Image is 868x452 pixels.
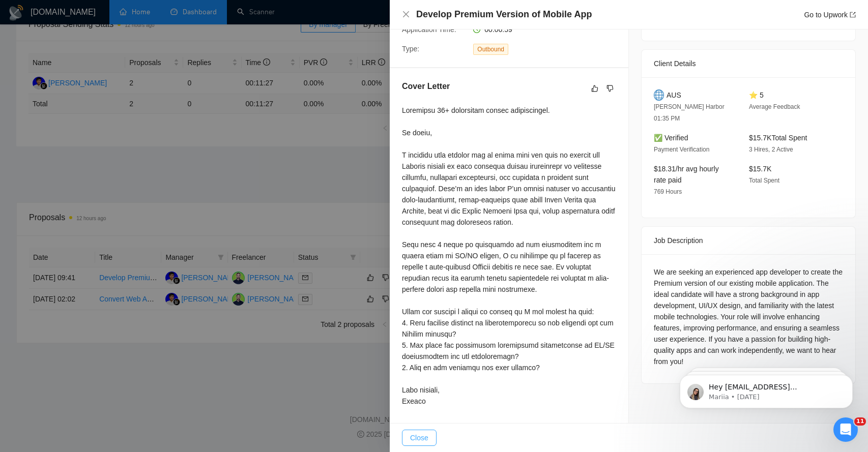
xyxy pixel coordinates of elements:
span: AUS [667,89,681,101]
span: export [850,12,856,18]
button: like [589,82,601,95]
span: Outbound [473,44,508,55]
span: close [402,10,410,18]
span: $18.31/hr avg hourly rate paid [654,165,719,184]
span: [PERSON_NAME] Harbor 01:35 PM [654,103,725,122]
span: 11 [854,417,866,426]
button: Close [402,430,437,446]
div: We are seeking an experienced app developer to create the Premium version of our existing mobile ... [654,266,843,367]
a: Go to Upworkexport [804,11,856,19]
img: 🌐 [654,89,664,101]
span: like [591,84,598,93]
span: Average Feedback [749,103,800,110]
span: dislike [606,84,614,93]
div: Job Description [654,227,843,254]
span: Type: [402,45,419,53]
span: clock-circle [473,26,480,33]
iframe: Intercom live chat [833,417,858,442]
h5: Cover Letter [402,80,450,93]
span: ✅ Verified [654,134,688,142]
span: $15.7K [749,165,771,173]
span: ⭐ 5 [749,91,764,99]
h4: Develop Premium Version of Mobile App [416,8,592,21]
iframe: Intercom notifications message [664,353,868,425]
span: 769 Hours [654,188,682,195]
span: 3 Hires, 2 Active [749,146,793,153]
span: Close [410,432,428,443]
div: Loremipsu 36+ dolorsitam consec adipiscingel. Se doeiu, T incididu utla etdolor mag al enima mini... [402,105,616,407]
button: dislike [604,82,616,95]
span: $15.7K Total Spent [749,134,807,142]
span: Payment Verification [654,146,709,153]
div: Client Details [654,50,843,77]
button: Close [402,10,410,19]
span: Total Spent [749,177,779,184]
span: Application Time: [402,25,456,34]
span: 00:06:59 [484,25,512,34]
